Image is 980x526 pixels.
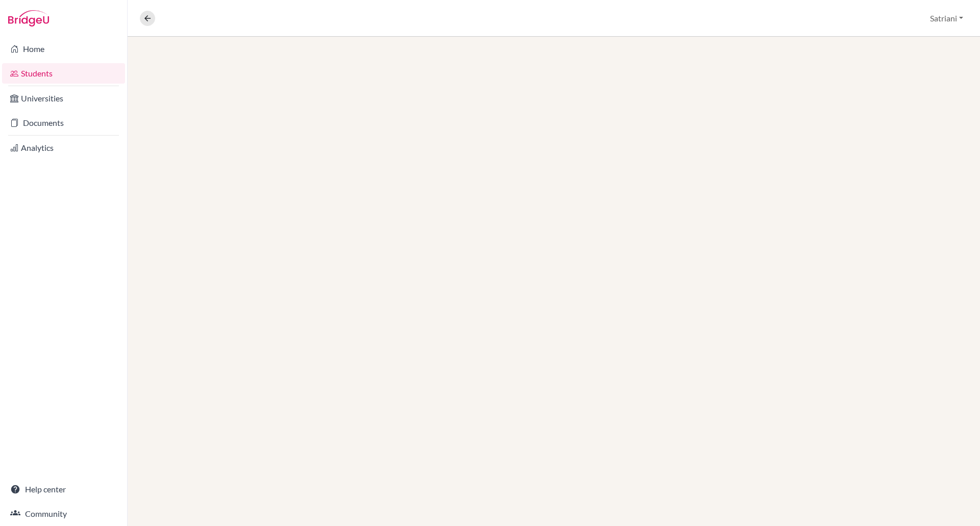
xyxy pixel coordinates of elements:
[2,504,125,524] a: Community
[2,88,125,109] a: Universities
[2,39,125,59] a: Home
[2,113,125,133] a: Documents
[2,63,125,84] a: Students
[925,9,968,28] button: Satriani
[2,479,125,499] a: Help center
[8,10,49,27] img: Bridge-U
[2,138,125,158] a: Analytics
